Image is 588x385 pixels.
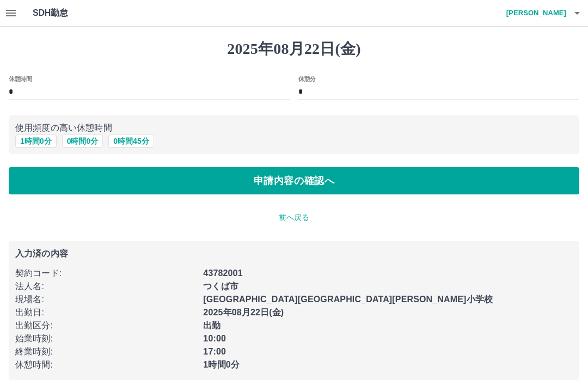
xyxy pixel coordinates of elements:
[9,212,579,223] p: 前へ戻る
[203,321,220,330] b: 出勤
[15,345,197,358] p: 終業時刻 :
[15,358,197,371] p: 休憩時間 :
[9,75,32,83] label: 休憩時間
[203,268,242,278] b: 43782001
[15,121,573,135] p: 使用頻度の高い休憩時間
[203,334,226,343] b: 10:00
[62,135,103,148] button: 0時間0分
[15,135,57,148] button: 1時間0分
[15,306,197,319] p: 出勤日 :
[15,293,197,306] p: 現場名 :
[203,347,226,356] b: 17:00
[15,332,197,345] p: 始業時刻 :
[9,167,579,194] button: 申請内容の確認へ
[203,282,238,291] b: つくば市
[15,319,197,332] p: 出勤区分 :
[15,249,573,258] p: 入力済の内容
[15,267,197,280] p: 契約コード :
[108,135,154,148] button: 0時間45分
[9,40,579,58] h1: 2025年08月22日(金)
[203,295,493,304] b: [GEOGRAPHIC_DATA][GEOGRAPHIC_DATA][PERSON_NAME]小学校
[203,360,240,369] b: 1時間0分
[15,280,197,293] p: 法人名 :
[298,75,316,83] label: 休憩分
[203,308,284,317] b: 2025年08月22日(金)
